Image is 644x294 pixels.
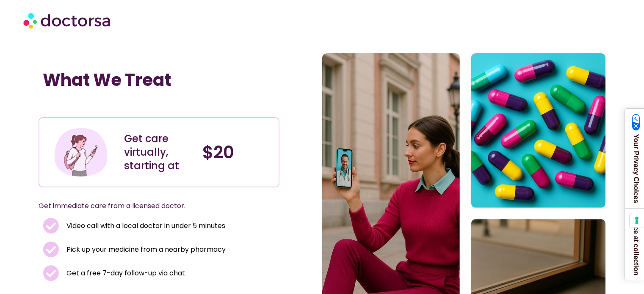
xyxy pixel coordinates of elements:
p: Get immediate care from a licensed doctor. [39,200,259,212]
iframe: Customer reviews powered by Trustpilot [43,99,170,109]
div: Get care virtually, starting at [124,132,194,173]
button: Your consent preferences for tracking technologies [630,213,644,228]
h4: $20 [202,142,272,162]
span: Pick up your medicine from a nearby pharmacy [64,244,226,256]
img: Illustration depicting a young woman in a casual outfit, engaged with her smartphone. She has a p... [53,124,109,180]
span: Video call with a local doctor in under 5 minutes [64,220,225,232]
h1: What We Treat [43,70,275,90]
span: Get a free 7-day follow-up via chat [64,267,185,279]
